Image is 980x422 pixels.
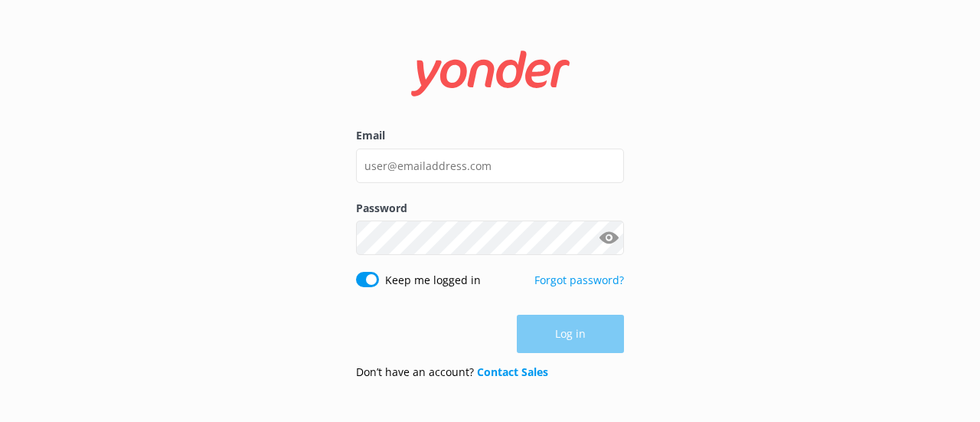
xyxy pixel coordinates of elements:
label: Password [356,200,624,217]
label: Keep me logged in [385,272,481,289]
a: Forgot password? [534,273,624,287]
input: user@emailaddress.com [356,149,624,183]
label: Email [356,127,624,144]
a: Contact Sales [477,365,548,379]
button: Show password [593,223,624,254]
p: Don’t have an account? [356,364,548,381]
